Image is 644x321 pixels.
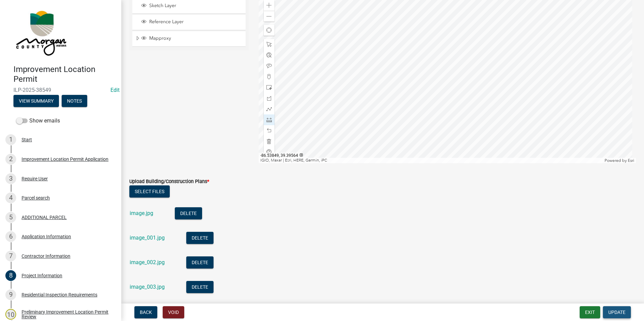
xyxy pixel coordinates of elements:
button: Select files [129,185,170,198]
button: Exit [580,306,600,318]
div: Find my location [264,25,275,36]
div: IGIO, Maxar | Esri, HERE, Garmin, iPC [259,158,603,163]
div: Residential Inspection Requirements [22,292,97,297]
span: ILP-2025-38549 [13,87,108,93]
wm-modal-confirm: Summary [13,99,59,104]
button: Back [134,306,157,318]
div: Zoom out [264,11,275,22]
button: Delete [186,256,214,269]
button: View Summary [13,95,59,107]
label: Upload Building/Construction Plans [129,179,209,184]
div: Reference Layer [140,19,243,26]
div: Start [22,137,32,142]
button: Delete [175,207,202,219]
div: 6 [5,231,16,242]
a: Esri [628,158,634,163]
div: ADDITIONAL PARCEL [22,215,67,220]
a: Edit [110,87,120,93]
div: 4 [5,192,16,203]
button: Delete [186,232,214,244]
div: Parcel search [22,195,50,200]
h4: Improvement Location Permit [13,65,116,84]
span: Mapproxy [148,35,243,41]
a: image_003.jpg [130,284,165,290]
div: Contractor Information [22,254,70,258]
span: Expand [135,35,140,42]
span: Back [140,310,152,315]
wm-modal-confirm: Notes [62,99,87,104]
div: 10 [5,309,16,320]
div: Powered by [603,158,636,163]
a: image.jpg [130,210,153,216]
div: 5 [5,212,16,223]
wm-modal-confirm: Delete Document [175,211,202,217]
div: 9 [5,289,16,300]
div: Mapproxy [140,35,243,42]
div: 1 [5,134,16,145]
li: Reference Layer [132,15,246,30]
div: Improvement Location Permit Application [22,157,108,162]
button: Notes [62,95,87,107]
div: Project Information [22,273,62,278]
div: 2 [5,154,16,165]
span: Sketch Layer [148,3,243,9]
div: Application Information [22,234,71,239]
div: Require User [22,176,48,181]
span: Reference Layer [148,19,243,25]
img: Morgan County, Indiana [13,7,68,58]
wm-modal-confirm: Edit Application Number [110,87,120,93]
wm-modal-confirm: Delete Document [186,260,214,266]
li: Mapproxy [132,31,246,47]
div: 7 [5,251,16,261]
span: Update [608,310,625,315]
button: Void [163,306,184,318]
div: 3 [5,173,16,184]
div: Sketch Layer [140,3,243,9]
div: Preliminary Improvement Location Permit Review [22,310,110,319]
a: image_002.jpg [130,259,165,265]
button: Update [603,306,631,318]
wm-modal-confirm: Delete Document [186,284,214,291]
wm-modal-confirm: Delete Document [186,235,214,242]
button: Delete [186,281,214,293]
div: 8 [5,270,16,281]
a: image_001.jpg [130,235,165,241]
label: Show emails [16,117,60,125]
